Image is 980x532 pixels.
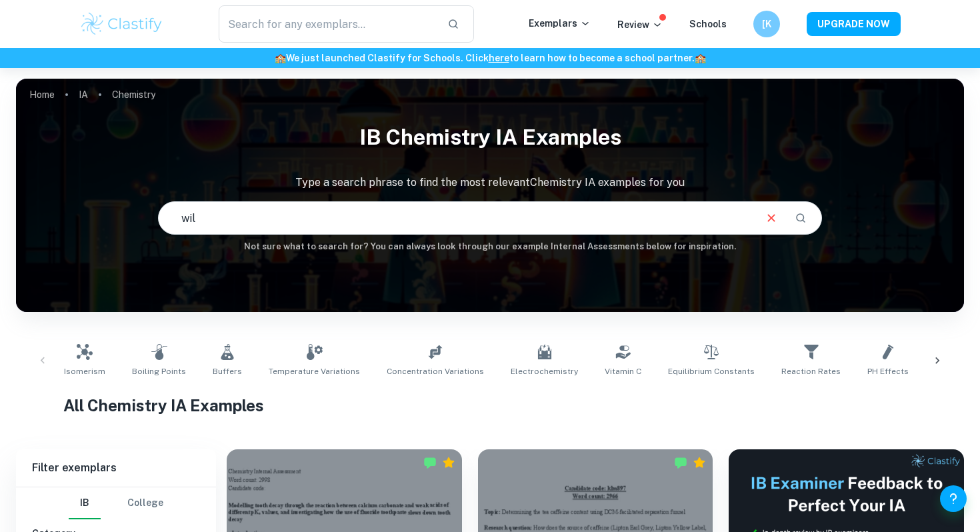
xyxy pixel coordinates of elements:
a: here [489,53,509,63]
h1: All Chemistry IA Examples [63,393,917,417]
input: E.g. enthalpy of combustion, Winkler method, phosphate and temperature... [159,199,753,237]
div: Premium [693,456,706,469]
button: IB [69,487,101,519]
button: College [127,487,163,519]
span: Vitamin C [605,365,641,377]
span: Temperature Variations [269,365,360,377]
p: Review [617,17,663,32]
h6: Not sure what to search for? You can always look through our example Internal Assessments below f... [16,240,964,253]
a: IA [79,85,88,104]
input: Search for any exemplars... [219,5,437,43]
span: Reaction Rates [781,365,841,377]
h6: We just launched Clastify for Schools. Click to learn how to become a school partner. [3,51,977,65]
span: Boiling Points [132,365,186,377]
h6: Filter exemplars [16,449,216,487]
span: Electrochemistry [511,365,578,377]
div: Premium [442,456,455,469]
img: Marked [423,456,437,469]
div: Filter type choice [69,487,163,519]
h1: IB Chemistry IA examples [16,116,964,159]
span: Buffers [213,365,242,377]
img: Clastify logo [79,11,164,37]
button: Search [789,207,812,229]
a: Schools [689,19,727,29]
h6: [K [759,17,775,31]
span: Concentration Variations [387,365,484,377]
span: 🏫 [275,53,286,63]
img: Marked [674,456,687,469]
a: Home [29,85,55,104]
span: pH Effects [867,365,909,377]
p: Exemplars [529,16,591,31]
p: Chemistry [112,87,155,102]
button: Clear [759,205,784,231]
button: UPGRADE NOW [807,12,901,36]
span: Isomerism [64,365,105,377]
p: Type a search phrase to find the most relevant Chemistry IA examples for you [16,175,964,191]
span: 🏫 [695,53,706,63]
span: Equilibrium Constants [668,365,755,377]
button: [K [753,11,780,37]
button: Help and Feedback [940,485,967,512]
